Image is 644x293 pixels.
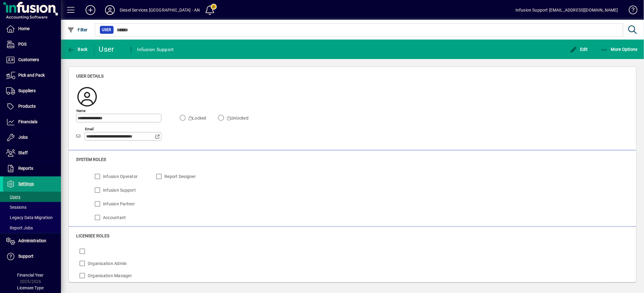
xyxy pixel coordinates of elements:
[17,285,44,290] span: Licensee Type
[570,47,588,52] span: Edit
[17,273,44,277] span: Financial Year
[6,225,33,230] span: Report Jobs
[18,119,37,124] span: Financials
[18,73,45,78] span: Pick and Pack
[3,202,61,212] a: Sessions
[18,104,36,109] span: Products
[3,52,61,68] a: Customers
[3,21,61,37] a: Home
[3,130,61,145] a: Jobs
[66,44,89,55] button: Back
[85,127,94,131] mat-label: Email
[66,24,89,35] button: Filter
[18,181,34,186] span: Settings
[3,223,61,233] a: Report Jobs
[3,161,61,176] a: Reports
[3,37,61,52] a: POS
[3,83,61,99] a: Suppliers
[67,47,88,52] span: Back
[3,233,61,249] a: Administration
[3,249,61,264] a: Support
[3,192,61,202] a: Users
[18,238,46,243] span: Administration
[3,212,61,223] a: Legacy Data Migration
[6,194,20,199] span: Users
[516,5,618,15] div: Infusion Support [EMAIL_ADDRESS][DOMAIN_NAME]
[3,114,61,130] a: Financials
[18,150,28,155] span: Staff
[76,108,86,113] mat-label: Name
[99,44,125,54] div: User
[18,88,36,93] span: Suppliers
[18,166,33,171] span: Reports
[3,145,61,161] a: Staff
[18,135,28,140] span: Jobs
[18,57,39,62] span: Customers
[18,254,33,259] span: Support
[18,42,26,47] span: POS
[76,157,106,162] span: System roles
[6,215,53,220] span: Legacy Data Migration
[3,99,61,114] a: Products
[18,26,30,31] span: Home
[137,45,174,54] div: Infusion Support
[601,47,638,52] span: More Options
[81,5,100,16] button: Add
[67,27,88,32] span: Filter
[120,5,200,15] div: Diesel Services [GEOGRAPHIC_DATA] - AN
[102,27,111,33] span: User
[599,44,639,55] button: More Options
[3,68,61,83] a: Pick and Pack
[61,44,94,55] app-page-header-button: Back
[6,205,26,210] span: Sessions
[100,5,120,16] button: Profile
[76,74,104,78] span: User details
[568,44,589,55] button: Edit
[76,233,109,238] span: Licensee roles
[624,1,636,21] a: Knowledge Base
